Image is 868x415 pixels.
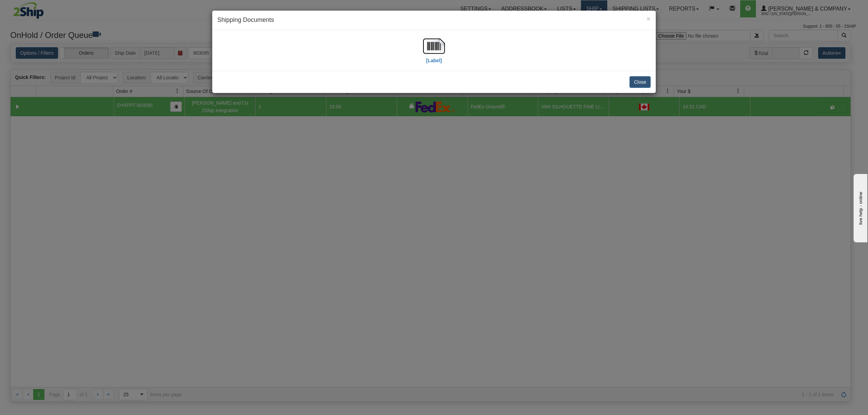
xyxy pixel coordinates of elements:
[5,6,63,11] div: live help - online
[423,35,445,57] img: barcode.jpg
[629,76,651,88] button: Close
[647,15,651,22] button: Close
[852,173,867,242] iframe: chat widget
[647,15,651,23] span: ×
[423,43,445,63] a: [Label]
[426,57,442,64] label: [Label]
[217,16,651,25] h4: Shipping Documents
